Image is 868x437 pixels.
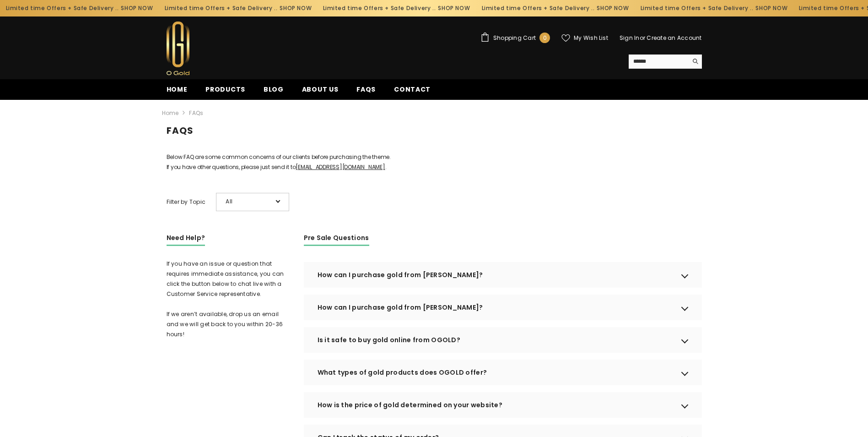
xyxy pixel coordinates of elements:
h3: Pre Sale Questions [304,233,369,246]
a: About us [293,84,348,100]
span: FAQs [189,108,203,118]
span: FAQs [356,85,376,94]
div: What types of gold products does OGOLD offer? [304,360,702,385]
a: Home [157,84,197,100]
div: How is the price of gold determined on your website? [304,392,702,418]
button: Search [688,55,702,68]
a: SHOP NOW [755,3,787,13]
span: Filter by Topic [167,197,206,207]
span: My Wish List [574,35,608,41]
span: Products [205,85,245,94]
a: Contact [385,84,440,100]
span: Contact [394,85,431,94]
span: Home [167,85,188,94]
a: SHOP NOW [121,3,153,13]
a: Blog [254,84,293,100]
img: Ogold Shop [167,22,189,75]
summary: Search [629,55,702,69]
nav: breadcrumbs [162,104,697,123]
span: Shopping Cart [493,35,536,41]
div: How can I purchase gold from [PERSON_NAME]? [304,262,702,288]
p: Below FAQ are some common concerns of our clients before purchasing the theme. If you have other ... [167,152,702,172]
h3: Need Help? [167,233,205,246]
h1: FAQs [167,121,702,147]
span: 0 [543,33,547,43]
a: FAQs [347,84,385,100]
a: Create an Account [647,34,701,42]
a: Products [196,84,254,100]
span: All [226,197,271,207]
a: [EMAIL_ADDRESS][DOMAIN_NAME] [296,163,385,171]
a: SHOP NOW [438,3,470,13]
div: How can I purchase gold from [PERSON_NAME]? [304,295,702,320]
a: My Wish List [561,34,608,42]
span: If you have an issue or question that requires immediate assistance, you can click the button bel... [167,260,284,338]
div: Limited time Offers + Safe Delivery .. [476,1,635,16]
a: Sign In [620,34,640,42]
div: Limited time Offers + Safe Delivery .. [317,1,476,16]
a: Home [162,108,179,118]
a: SHOP NOW [597,3,629,13]
span: Blog [264,85,284,94]
a: SHOP NOW [280,3,312,13]
div: Limited time Offers + Safe Delivery .. [159,1,318,16]
div: Limited time Offers + Safe Delivery .. [635,1,793,16]
div: All [216,193,289,211]
span: or [640,34,645,42]
span: About us [302,85,339,94]
a: Shopping Cart [480,33,550,43]
div: Is it safe to buy gold online from OGOLD? [304,327,702,353]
